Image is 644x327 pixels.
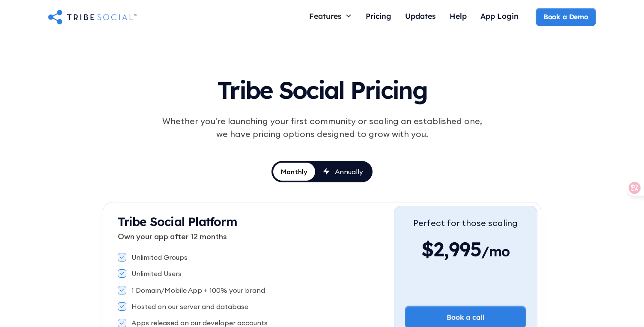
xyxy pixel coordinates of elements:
div: Help [450,11,467,21]
div: Hosted on our server and database [131,302,248,311]
div: Unlimited Groups [131,253,188,262]
a: Pricing [359,8,398,26]
p: Own your app after 12 months [118,231,394,242]
div: Pricing [366,11,391,21]
a: App Login [474,8,525,26]
div: Features [309,11,342,21]
div: Annually [335,167,363,176]
a: Help [443,8,474,26]
div: 1 Domain/Mobile App + 100% your brand [131,285,265,295]
div: Perfect for those scaling [413,217,518,229]
a: Updates [398,8,443,26]
div: App Login [480,11,519,21]
a: Book a Demo [536,8,596,26]
div: Monthly [281,167,307,176]
div: $2,995 [413,236,518,262]
a: home [48,8,137,25]
div: Features [302,8,359,24]
div: Unlimited Users [131,269,182,278]
div: Whether you're launching your first community or scaling an established one, we have pricing opti... [158,115,486,140]
span: /mo [481,243,510,264]
strong: Tribe Social Platform [118,214,237,229]
h1: Tribe Social Pricing [123,68,521,108]
div: Updates [405,11,436,21]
